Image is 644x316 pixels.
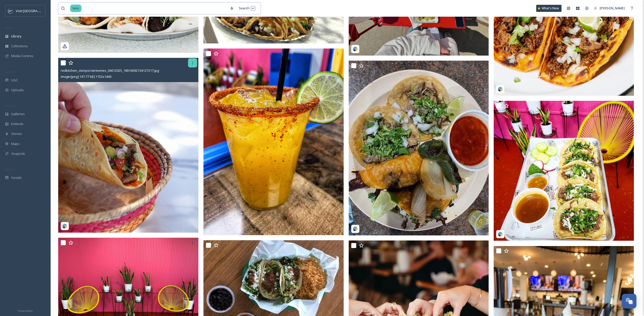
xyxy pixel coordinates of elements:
div: Search [236,3,258,13]
span: COLLECT [5,70,16,74]
a: Privacy Policy [18,307,33,313]
span: image/jpeg | 147.77 kB | 1152 x 1440 [61,74,111,79]
span: Visit [GEOGRAPHIC_DATA] [16,8,55,13]
span: SOCIALS [5,167,15,171]
img: snapsea-logo.png [498,87,503,92]
span: Socials [11,175,22,180]
span: Uploads [11,88,24,92]
span: Embeds [11,121,24,126]
span: taco [70,5,81,12]
span: SnapLink [11,151,25,156]
span: Collections [11,44,28,48]
img: kcfoodiedad_04012025_3450747928332059308.jpg [349,61,489,236]
img: taconacokc_04012025_2519177004979734345.jpg [494,101,634,241]
span: [PERSON_NAME] [600,6,625,10]
span: Media Centres [11,54,33,58]
button: Open Chat [622,294,636,308]
img: snapsea-logo.png [353,46,358,52]
img: snapsea-logo.png [62,224,67,229]
span: Maps [11,141,19,146]
img: snapsea-logo.png [353,226,358,231]
span: WIDGETS [5,104,17,108]
span: Galleries [11,112,25,116]
img: c3es6xdrejuflcaqpovn.png [8,8,13,13]
img: 956c21aa-3de0-9839-9573-ba86f7699c80.jpg [203,48,344,235]
span: Library [11,34,21,39]
span: UGC [11,78,18,83]
a: What's New [536,5,562,12]
span: MEDIA [5,26,14,30]
img: redkitchen_cienporcientomex_04012025_18016092134127217.jpg [58,58,198,233]
span: Stories [11,131,22,136]
img: snapsea-logo.png [498,232,503,237]
a: [PERSON_NAME] [591,3,627,13]
span: redkitchen_cienporcientomex_04012025_18016092134127217.jpg [61,68,159,73]
span: Privacy Policy [18,309,33,312]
